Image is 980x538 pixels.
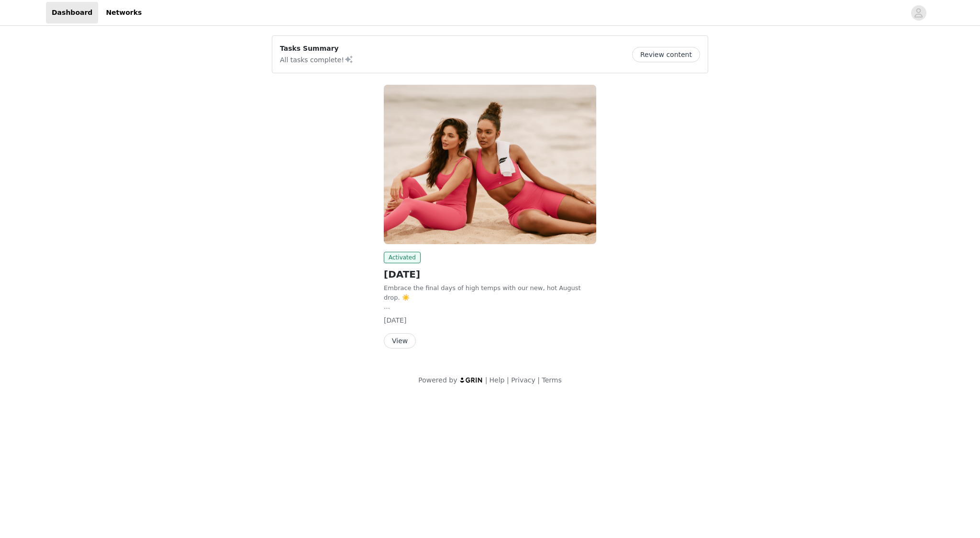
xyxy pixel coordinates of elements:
[384,283,596,302] p: Embrace the final days of high temps with our new, hot August drop. ☀️
[384,252,421,263] span: Activated
[384,333,416,348] button: View
[914,5,923,21] div: avatar
[459,377,483,383] img: logo
[507,376,509,384] span: |
[542,376,561,384] a: Terms
[384,316,406,324] span: [DATE]
[46,2,98,23] a: Dashboard
[490,376,505,384] a: Help
[537,376,540,384] span: |
[418,376,457,384] span: Powered by
[384,267,596,281] h2: [DATE]
[384,85,596,244] img: Fabletics
[280,54,354,65] p: All tasks complete!
[384,337,416,345] a: View
[632,47,700,62] button: Review content
[100,2,147,23] a: Networks
[511,376,535,384] a: Privacy
[485,376,488,384] span: |
[280,44,354,54] p: Tasks Summary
